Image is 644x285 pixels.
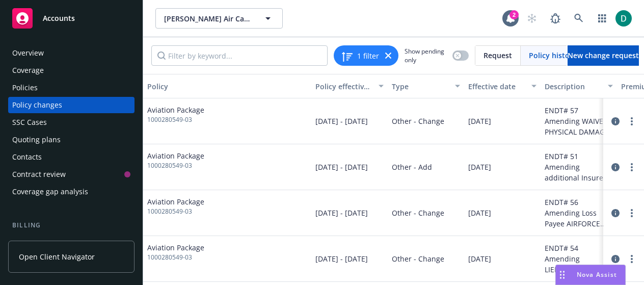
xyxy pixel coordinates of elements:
[12,114,47,131] div: SSC Cases
[569,8,589,29] a: Search
[8,184,135,200] a: Coverage gap analysis
[392,162,432,172] span: Other - Add
[626,253,638,265] a: more
[541,74,617,98] button: Description
[392,81,449,92] div: Type
[545,105,613,137] div: ENDT# 57 Amending WAIVER - PHYSICAL DAMAGE
[545,151,613,183] div: ENDT# 51 Amending additional Insured TRI-ROTOR SPRAY & CHEMICAL
[8,114,135,131] a: SSC Cases
[464,74,541,98] button: Effective date
[12,97,62,113] div: Policy changes
[577,270,617,279] span: Nova Assist
[529,50,577,61] span: Policy history
[392,208,444,218] span: Other - Change
[8,132,135,148] a: Quoting plans
[626,115,638,127] a: more
[357,50,379,61] span: 1 filter
[609,253,622,265] a: circleInformation
[8,166,135,183] a: Contract review
[8,80,135,96] a: Policies
[315,81,372,92] div: Policy effective dates
[151,45,328,66] input: Filter by keyword...
[43,14,75,22] span: Accounts
[555,265,626,285] button: Nova Assist
[8,4,135,33] a: Accounts
[615,10,632,27] img: photo
[311,74,388,98] button: Policy effective dates
[12,45,44,61] div: Overview
[609,207,622,219] a: circleInformation
[147,161,204,170] span: 1000280549-03
[147,242,204,253] span: Aviation Package
[626,207,638,219] a: more
[315,162,368,172] span: [DATE] - [DATE]
[147,196,204,207] span: Aviation Package
[315,116,368,126] span: [DATE] - [DATE]
[12,62,44,79] div: Coverage
[609,161,622,173] a: circleInformation
[609,115,622,127] a: circleInformation
[12,184,88,200] div: Coverage gap analysis
[405,47,448,64] span: Show pending only
[315,253,368,264] span: [DATE] - [DATE]
[626,161,638,173] a: more
[468,208,491,218] span: [DATE]
[19,251,95,262] span: Open Client Navigator
[12,132,61,148] div: Quoting plans
[568,45,639,66] a: New change request
[568,50,639,60] span: New change request
[12,149,42,165] div: Contacts
[392,253,444,264] span: Other - Change
[147,81,307,92] div: Policy
[468,81,525,92] div: Effective date
[556,265,569,284] div: Drag to move
[392,116,444,126] span: Other - Change
[468,253,491,264] span: [DATE]
[8,220,135,230] div: Billing
[8,62,135,79] a: Coverage
[509,10,519,19] div: 2
[8,97,135,113] a: Policy changes
[147,150,204,161] span: Aviation Package
[155,8,283,29] button: [PERSON_NAME] Air Care, Inc. (Commercial)
[592,8,612,29] a: Switch app
[143,74,311,98] button: Policy
[8,149,135,165] a: Contacts
[147,105,204,115] span: Aviation Package
[522,8,542,29] a: Start snowing
[545,8,566,29] a: Report a Bug
[164,13,252,24] span: [PERSON_NAME] Air Care, Inc. (Commercial)
[388,74,464,98] button: Type
[545,197,613,229] div: ENDT# 56 Amending Loss Payee AIRFORCE TURBINE SERVICE, LTD, AND ITS PARTNERS, MEMBERS, MANAGERS, ...
[468,116,491,126] span: [DATE]
[147,253,204,262] span: 1000280549-03
[315,208,368,218] span: [DATE] - [DATE]
[484,50,512,61] span: Request
[12,80,38,96] div: Policies
[545,81,602,92] div: Description
[147,115,204,124] span: 1000280549-03
[147,207,204,216] span: 1000280549-03
[8,45,135,61] a: Overview
[468,162,491,172] span: [DATE]
[12,166,66,183] div: Contract review
[545,243,613,275] div: ENDT# 54 Amending LIENHOLDER'S INTEREST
